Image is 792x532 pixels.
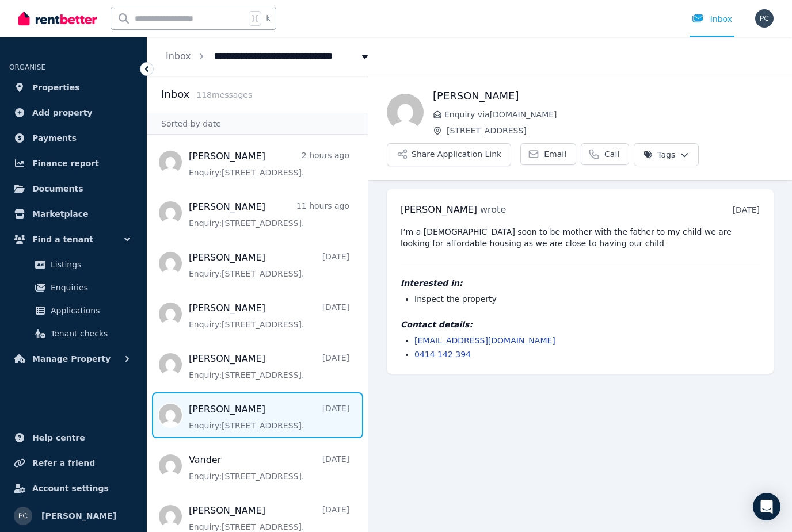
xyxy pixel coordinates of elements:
div: Inbox [692,13,732,25]
nav: Breadcrumb [147,37,389,76]
a: Help centre [9,426,138,449]
a: Listings [14,253,133,276]
span: Refer a friend [32,456,95,470]
img: RentBetter [18,10,97,27]
a: Payments [9,127,138,150]
a: Enquiries [14,276,133,299]
span: Account settings [32,481,109,495]
a: Add property [9,101,138,124]
span: Properties [32,81,80,94]
span: [STREET_ADDRESS] [447,125,774,136]
span: wrote [480,204,506,215]
span: Manage Property [32,352,111,366]
div: Sorted by date [147,113,368,135]
img: Pete Cornish [14,507,32,525]
span: Tags [643,149,675,160]
a: [EMAIL_ADDRESS][DOMAIN_NAME] [414,336,555,345]
a: Finance report [9,152,138,175]
li: Inspect the property [414,293,760,305]
button: Tags [634,143,699,166]
a: Tenant checks [14,322,133,345]
pre: I’m a [DEMOGRAPHIC_DATA] soon to be mother with the father to my child we are looking for afforda... [401,226,760,249]
span: Tenant checks [51,327,128,340]
h1: [PERSON_NAME] [433,88,774,104]
time: [DATE] [733,205,760,215]
a: [PERSON_NAME]2 hours agoEnquiry:[STREET_ADDRESS]. [189,150,349,178]
span: Payments [32,131,77,145]
span: Find a tenant [32,232,93,246]
a: 0414 142 394 [414,350,471,359]
h4: Contact details: [401,319,760,330]
a: Email [520,143,576,165]
a: [PERSON_NAME][DATE]Enquiry:[STREET_ADDRESS]. [189,251,349,280]
span: Applications [51,304,128,317]
a: [PERSON_NAME][DATE]Enquiry:[STREET_ADDRESS]. [189,403,349,431]
span: Call [604,148,619,160]
a: Account settings [9,477,138,500]
a: Call [581,143,629,165]
span: Add property [32,106,93,120]
h2: Inbox [161,86,189,102]
button: Manage Property [9,347,138,370]
a: Inbox [166,51,191,62]
span: ORGANISE [9,63,45,71]
span: Finance report [32,156,99,170]
span: Help centre [32,431,85,445]
span: Listings [51,258,128,271]
span: Enquiries [51,281,128,294]
button: Share Application Link [387,143,511,166]
span: 118 message s [196,90,252,99]
a: [PERSON_NAME]11 hours agoEnquiry:[STREET_ADDRESS]. [189,200,349,229]
a: Properties [9,76,138,99]
a: Marketplace [9,202,138,225]
span: Enquiry via [DOMAIN_NAME] [444,109,774,120]
span: Documents [32,182,83,196]
div: Open Intercom Messenger [753,493,780,520]
a: Applications [14,299,133,322]
span: Marketplace [32,207,88,221]
span: [PERSON_NAME] [401,204,477,215]
a: [PERSON_NAME][DATE]Enquiry:[STREET_ADDRESS]. [189,352,349,381]
span: Email [544,148,566,160]
a: Refer a friend [9,451,138,474]
a: Vander[DATE]Enquiry:[STREET_ADDRESS]. [189,453,349,482]
img: Dakota Mckee [387,94,424,131]
a: [PERSON_NAME][DATE]Enquiry:[STREET_ADDRESS]. [189,301,349,330]
span: [PERSON_NAME] [41,509,116,523]
span: k [266,14,270,23]
a: Documents [9,177,138,200]
img: Pete Cornish [755,9,774,28]
h4: Interested in: [401,277,760,289]
button: Find a tenant [9,228,138,251]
